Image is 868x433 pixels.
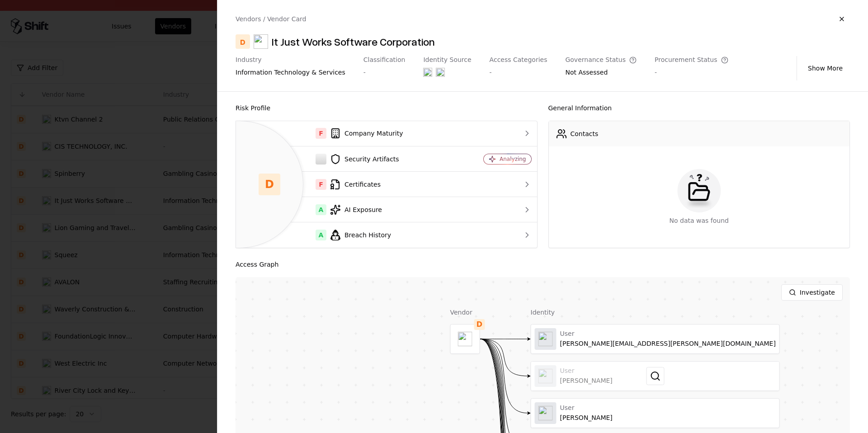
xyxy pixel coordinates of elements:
div: Procurement Status [655,56,728,64]
button: Show More [801,60,850,76]
div: - [655,68,728,77]
div: Company Maturity [243,128,453,139]
div: No data was found [670,216,729,225]
div: Breach History [243,230,453,240]
div: - [490,68,547,77]
div: User [560,330,776,338]
div: AI Exposure [243,204,453,215]
div: - [363,68,406,77]
div: D [236,34,250,49]
div: Not Assessed [565,68,637,80]
img: entra.microsoft.com [423,68,432,77]
div: Certificates [243,179,453,190]
img: It Just Works Software Corporation [254,34,268,49]
div: It Just Works Software Corporation [272,34,435,49]
div: Contacts [571,129,599,138]
button: Investigate [781,284,843,301]
div: D [259,174,280,195]
div: Analyzing [500,155,526,163]
div: Access Graph [236,259,850,270]
div: A [316,230,326,240]
img: okta.com [436,68,445,77]
div: General Information [548,103,850,113]
div: User [560,404,613,412]
div: Classification [363,56,406,64]
div: Access Categories [490,56,547,64]
div: Vendor [450,308,480,317]
div: Vendors / Vendor Card [236,14,306,24]
div: Industry [236,56,345,64]
div: Risk Profile [236,103,538,113]
div: F [316,128,326,139]
div: Identity Source [423,56,471,64]
div: Governance Status [565,56,637,64]
div: information technology & services [236,68,345,77]
div: [PERSON_NAME][EMAIL_ADDRESS][PERSON_NAME][DOMAIN_NAME] [560,330,776,348]
div: Security Artifacts [243,154,453,165]
div: F [316,179,326,190]
div: A [316,204,326,215]
div: [PERSON_NAME] [560,404,613,422]
div: Identity [531,308,780,317]
div: D [474,319,485,330]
